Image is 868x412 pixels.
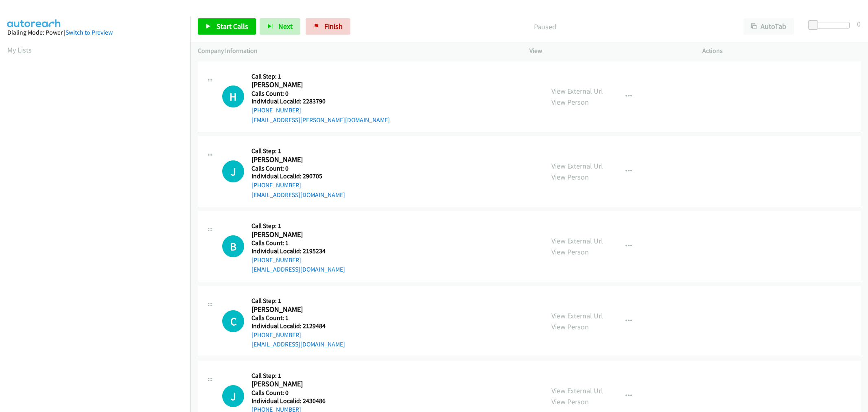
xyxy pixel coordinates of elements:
a: [EMAIL_ADDRESS][DOMAIN_NAME] [251,340,345,348]
h5: Individual Localid: 2195234 [251,247,345,255]
a: [PHONE_NUMBER] [251,256,301,264]
h5: Calls Count: 0 [251,164,345,173]
h5: Call Step: 1 [251,372,345,380]
a: Finish [306,18,350,35]
a: View Person [551,172,589,182]
div: The call is yet to be attempted [222,85,244,107]
p: Company Information [198,46,515,56]
h2: [PERSON_NAME] [251,305,340,314]
h2: [PERSON_NAME] [251,379,340,389]
h5: Calls Count: 0 [251,389,345,397]
a: [EMAIL_ADDRESS][PERSON_NAME][DOMAIN_NAME] [251,116,390,124]
h2: [PERSON_NAME] [251,230,340,239]
a: View External Url [551,236,603,245]
a: View External Url [551,86,603,96]
div: The call is yet to be attempted [222,160,244,182]
div: The call is yet to be attempted [222,235,244,257]
h2: [PERSON_NAME] [251,80,340,90]
a: My Lists [7,45,32,55]
a: View External Url [551,161,603,171]
h5: Calls Count: 1 [251,314,345,322]
a: View Person [551,247,589,256]
a: [EMAIL_ADDRESS][DOMAIN_NAME] [251,265,345,273]
div: The call is yet to be attempted [222,385,244,407]
h5: Call Step: 1 [251,297,345,305]
span: Next [278,22,293,31]
a: [PHONE_NUMBER] [251,331,301,339]
h5: Individual Localid: 290705 [251,172,345,180]
a: View Person [551,97,589,107]
a: View External Url [551,311,603,320]
a: [PHONE_NUMBER] [251,181,301,189]
h1: H [222,85,244,107]
h2: [PERSON_NAME] [251,155,340,164]
h1: B [222,235,244,257]
button: AutoTab [743,18,794,35]
button: Next [260,18,300,35]
a: [EMAIL_ADDRESS][DOMAIN_NAME] [251,191,345,199]
a: Start Calls [198,18,256,35]
h1: J [222,385,244,407]
h5: Calls Count: 0 [251,90,390,98]
p: Actions [702,46,861,56]
h5: Individual Localid: 2283790 [251,97,390,105]
div: The call is yet to be attempted [222,310,244,332]
span: Start Calls [216,22,248,31]
div: 0 [857,18,861,29]
h5: Call Step: 1 [251,147,345,155]
p: View [529,46,688,56]
p: Paused [361,21,729,32]
a: View Person [551,397,589,406]
h5: Calls Count: 1 [251,239,345,247]
h5: Individual Localid: 2430486 [251,397,345,405]
h5: Call Step: 1 [251,222,345,230]
div: Delay between calls (in seconds) [812,22,850,28]
h1: J [222,160,244,182]
h5: Individual Localid: 2129484 [251,322,345,330]
div: Dialing Mode: Power | [7,28,183,37]
h1: C [222,310,244,332]
h5: Call Step: 1 [251,72,390,81]
a: Switch to Preview [66,28,113,36]
a: [PHONE_NUMBER] [251,106,301,114]
span: Finish [324,22,343,31]
a: View External Url [551,386,603,395]
a: View Person [551,322,589,331]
